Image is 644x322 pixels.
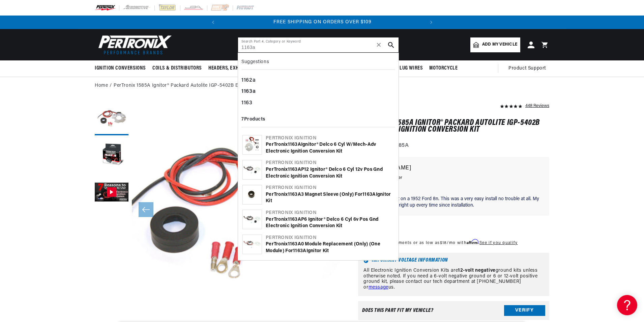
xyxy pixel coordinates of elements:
[241,98,395,109] div: 1163
[467,239,478,244] span: Affirm
[241,89,256,94] b: 1163a
[243,210,262,229] img: PerTronix 1163AP6 Ignitor® Delco 6 cyl 6v Pos Gnd Electronic Ignition Conversion Kit
[508,60,549,77] summary: Product Support
[114,82,312,89] a: PerTronix 1585A Ignitor® Packard Autolite IGP-5402B Electronic Ignition Conversion Kit
[139,202,153,217] button: Slide left
[266,185,394,191] div: Pertronix Ignition
[482,42,517,48] span: Add my vehicle
[241,75,395,86] div: 1162a
[95,82,108,89] a: Home
[429,65,458,72] span: Motorcycle
[266,135,394,142] div: Pertronix Ignition
[95,82,549,89] nav: breadcrumbs
[266,241,394,254] div: PerTronix 0 Module replacement (only) (one module) for Ignitor Kit
[220,19,425,26] div: 2 of 2
[288,167,301,172] b: 1163A
[363,268,544,291] p: All Electronic Ignition Conversion Kits are ground kits unless otherwise noted. If you need a 6-v...
[205,60,291,76] summary: Headers, Exhausts & Components
[378,60,426,76] summary: Spark Plug Wires
[238,37,399,52] input: Search Part #, Category or Keyword
[241,117,265,122] b: 7 Products
[288,242,301,247] b: 1163A
[95,65,146,72] span: Ignition Conversions
[78,16,566,29] slideshow-component: Translation missing: en.sections.announcements.announcement_bar
[358,240,518,246] p: 4 interest-free payments or as low as /mo with .
[95,33,172,56] img: Pertronix
[508,65,546,72] span: Product Support
[525,102,549,110] div: 448 Reviews
[266,210,394,216] div: Pertronix Ignition
[95,139,128,172] button: Load image 2 in gallery view
[95,102,128,135] button: Load image 1 in gallery view
[243,160,262,179] img: PerTronix 1163AP12 Ignitor® Delco 6 cyl 12v Pos Gnd Electronic Ignition Conversion Kit
[293,248,306,253] b: 1163A
[365,196,543,209] p: I installed this kit on a 1952 Ford 8n. This was a very easy install no trouble at all. My tracto...
[243,235,262,254] img: PerTronix 1163A0 Module replacement (only) (one module) for 1163A Ignitor Kit
[273,20,372,25] span: FREE SHIPPING ON ORDERS OVER $109
[243,185,262,204] img: PerTronix 1163A3 Magnet Sleeve (only) for 1163A Ignitor Kit
[243,135,262,154] img: PerTronix 1163A Ignitor® Delco 6 cyl w/Mech-Adv Electronic Ignition Conversion Kit
[266,141,394,155] div: PerTronix Ignitor® Delco 6 cyl w/Mech-Adv Electronic Ignition Conversion Kit
[95,102,345,318] media-gallery: Gallery Viewer
[266,166,394,180] div: PerTronix P12 Ignitor® Delco 6 cyl 12v Pos Gnd Electronic Ignition Conversion Kit
[365,164,543,173] p: [PERSON_NAME]
[152,65,202,72] span: Coils & Distributors
[288,192,301,197] b: 1163A
[393,143,409,148] strong: 1585A
[95,60,149,76] summary: Ignition Conversions
[208,65,287,72] span: Headers, Exhausts & Components
[425,16,438,29] button: Translation missing: en.sections.announcements.next_announcement
[369,285,388,290] a: message
[288,217,301,222] b: 1163A
[358,119,549,133] h1: PerTronix 1585A Ignitor® Packard Autolite IGP-5402B Electronic Ignition Conversion Kit
[504,305,545,316] button: Verify
[149,60,205,76] summary: Coils & Distributors
[382,65,423,72] span: Spark Plug Wires
[362,308,433,313] div: Does This part fit My vehicle?
[479,241,518,245] a: See if you qualify - Learn more about Affirm Financing (opens in modal)
[426,60,461,76] summary: Motorcycle
[363,258,544,263] h6: Important Voltage Information
[440,241,447,245] span: $18
[266,216,394,230] div: PerTronix P6 Ignitor® Delco 6 cyl 6v Pos Gnd Electronic Ignition Conversion Kit
[241,56,395,70] div: Suggestions
[470,37,520,52] a: Add my vehicle
[358,141,549,150] div: Part Number:
[458,268,496,273] strong: 12-volt negative
[362,192,376,197] b: 1163A
[384,37,399,52] button: search button
[206,16,220,29] button: Translation missing: en.sections.announcements.previous_announcement
[288,142,301,147] b: 1163A
[266,160,394,166] div: Pertronix Ignition
[266,235,394,241] div: Pertronix Ignition
[266,191,394,205] div: PerTronix 3 Magnet Sleeve (only) for Ignitor Kit
[220,19,425,26] div: Announcement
